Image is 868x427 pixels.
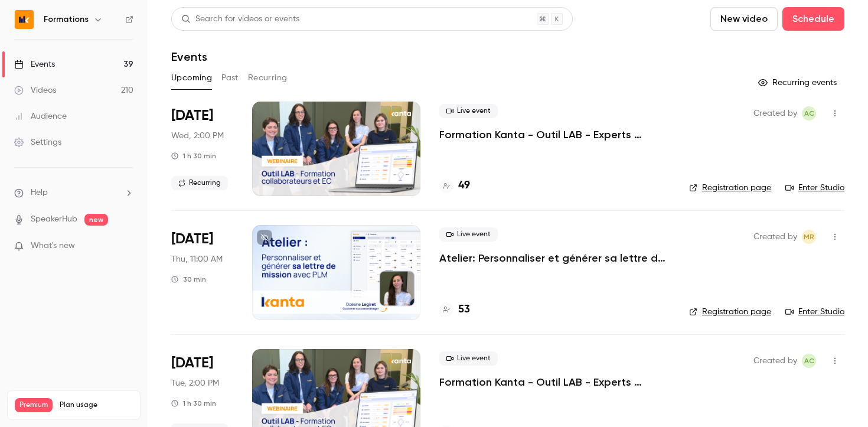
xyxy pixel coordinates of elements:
[439,375,670,389] a: Formation Kanta - Outil LAB - Experts Comptables & Collaborateurs
[171,354,213,373] span: [DATE]
[171,106,213,125] span: [DATE]
[31,187,48,199] span: Help
[804,354,814,368] span: AC
[782,7,844,31] button: Schedule
[60,400,133,410] span: Plan usage
[458,178,470,194] h4: 49
[439,302,470,318] a: 53
[753,354,797,368] span: Created by
[785,306,844,318] a: Enter Studio
[753,106,797,120] span: Created by
[802,354,816,368] span: Anaïs Cachelou
[84,214,108,226] span: new
[15,10,34,29] img: Formations
[439,227,498,242] span: Live event
[171,253,223,265] span: Thu, 11:00 AM
[14,58,55,70] div: Events
[171,230,213,249] span: [DATE]
[710,7,778,31] button: New video
[689,182,771,194] a: Registration page
[171,130,224,142] span: Wed, 2:00 PM
[802,230,816,244] span: Marion Roquet
[689,306,771,318] a: Registration page
[171,225,233,320] div: Oct 2 Thu, 11:00 AM (Europe/Paris)
[171,102,233,196] div: Oct 1 Wed, 2:00 PM (Europe/Paris)
[181,13,299,25] div: Search for videos or events
[119,241,133,252] iframe: Noticeable Trigger
[171,275,206,284] div: 30 min
[14,110,67,122] div: Audience
[15,398,53,412] span: Premium
[171,50,207,64] h1: Events
[14,136,61,148] div: Settings
[171,176,228,190] span: Recurring
[31,240,75,252] span: What's new
[14,84,56,96] div: Videos
[439,128,670,142] a: Formation Kanta - Outil LAB - Experts Comptables & Collaborateurs
[439,104,498,118] span: Live event
[221,69,239,87] button: Past
[171,69,212,87] button: Upcoming
[171,377,219,389] span: Tue, 2:00 PM
[31,213,77,226] a: SpeakerHub
[248,69,288,87] button: Recurring
[804,106,814,120] span: AC
[171,151,216,161] div: 1 h 30 min
[439,251,670,265] a: Atelier: Personnaliser et générer sa lettre de mission avec PLM
[171,399,216,408] div: 1 h 30 min
[802,106,816,120] span: Anaïs Cachelou
[804,230,814,244] span: MR
[753,230,797,244] span: Created by
[14,187,133,199] li: help-dropdown-opener
[785,182,844,194] a: Enter Studio
[44,14,89,25] h6: Formations
[458,302,470,318] h4: 53
[439,351,498,366] span: Live event
[439,178,470,194] a: 49
[753,73,844,92] button: Recurring events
